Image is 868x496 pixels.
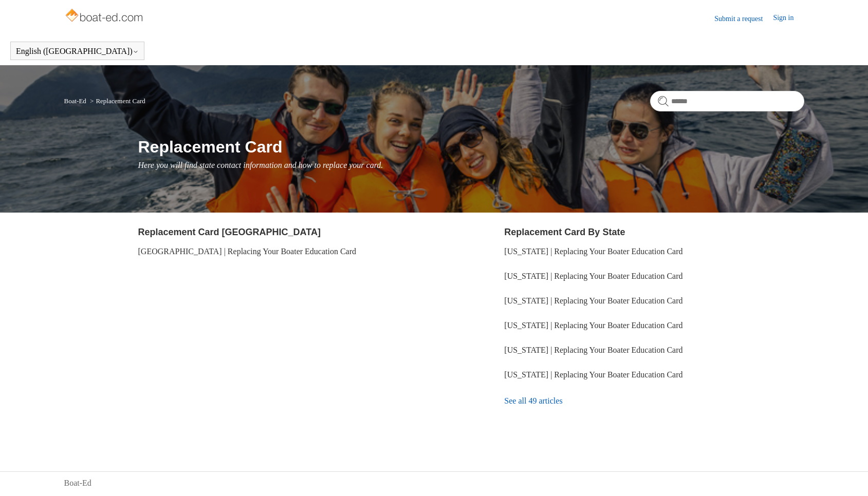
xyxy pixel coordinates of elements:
a: [GEOGRAPHIC_DATA] | Replacing Your Boater Education Card [138,247,357,256]
button: English ([GEOGRAPHIC_DATA]) [16,47,139,56]
input: Search [650,91,804,111]
a: [US_STATE] | Replacing Your Boater Education Card [504,296,682,305]
a: [US_STATE] | Replacing Your Boater Education Card [504,247,682,256]
a: [US_STATE] | Replacing Your Boater Education Card [504,370,682,379]
h1: Replacement Card [138,135,804,159]
a: Boat-Ed [64,97,86,105]
a: See all 49 articles [504,387,804,415]
a: [US_STATE] | Replacing Your Boater Education Card [504,346,682,354]
p: Here you will find state contact information and how to replace your card. [138,159,804,171]
a: Replacement Card By State [504,227,625,237]
a: [US_STATE] | Replacing Your Boater Education Card [504,321,682,330]
a: Boat-Ed [64,477,91,489]
a: Submit a request [714,13,773,24]
img: Boat-Ed Help Center home page [64,6,146,27]
a: Sign in [773,12,804,25]
a: Replacement Card [GEOGRAPHIC_DATA] [138,227,321,237]
a: [US_STATE] | Replacing Your Boater Education Card [504,272,682,280]
li: Boat-Ed [64,97,88,105]
li: Replacement Card [88,97,145,105]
